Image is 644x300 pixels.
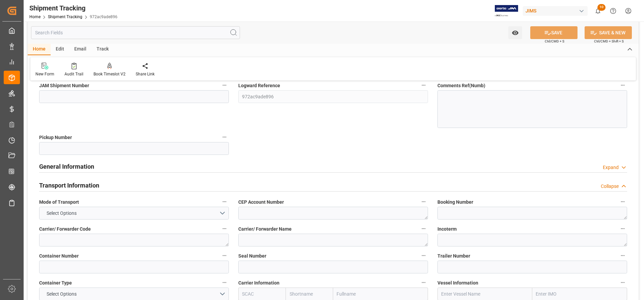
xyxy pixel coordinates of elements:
[93,71,126,77] div: Book Timeslot V2
[618,224,627,233] button: Incoterm
[545,39,564,44] span: Ctrl/CMD + S
[437,199,473,206] span: Booking Number
[39,226,91,233] span: Carrier/ Forwarder Code
[597,4,606,11] span: 10
[220,224,229,233] button: Carrier/ Forwarder Code
[43,291,80,298] span: Select Options
[136,71,155,77] div: Share Link
[437,226,457,233] span: Incoterm
[618,81,627,90] button: Comments Ref(Numb)
[39,181,99,190] h2: Transport Information
[523,4,590,17] button: JIMS
[590,3,606,19] button: show 10 new notifications
[618,197,627,206] button: Booking Number
[220,81,229,90] button: JAM Shipment Number
[419,278,428,287] button: Carrier Information
[29,3,117,13] div: Shipment Tracking
[495,5,518,17] img: Exertis%20JAM%20-%20Email%20Logo.jpg_1722504956.jpg
[238,199,284,206] span: CEP Account Number
[419,81,428,90] button: Logward Reference
[238,82,280,89] span: Logward Reference
[39,82,89,89] span: JAM Shipment Number
[419,224,428,233] button: Carrier/ Forwarder Name
[64,71,83,77] div: Audit Trail
[530,26,578,39] button: SAVE
[585,26,632,39] button: SAVE & NEW
[43,210,80,217] span: Select Options
[601,183,619,190] div: Collapse
[437,253,470,260] span: Trailer Number
[437,82,485,89] span: Comments Ref(Numb)
[523,6,588,16] div: JIMS
[238,279,279,287] span: Carrier Information
[39,253,79,260] span: Container Number
[618,278,627,287] button: Vessel Information
[508,26,522,39] button: open menu
[39,199,79,206] span: Mode of Transport
[437,279,478,287] span: Vessel Information
[594,39,624,44] span: Ctrl/CMD + Shift + S
[220,197,229,206] button: Mode of Transport
[238,226,292,233] span: Carrier/ Forwarder Name
[39,279,72,287] span: Container Type
[606,3,621,19] button: Help Center
[51,44,69,55] div: Edit
[69,44,91,55] div: Email
[220,133,229,141] button: Pickup Number
[48,14,82,19] a: Shipment Tracking
[39,207,229,220] button: open menu
[220,251,229,260] button: Container Number
[39,162,94,171] h2: General Information
[220,278,229,287] button: Container Type
[91,44,114,55] div: Track
[28,44,51,55] div: Home
[39,134,72,141] span: Pickup Number
[419,197,428,206] button: CEP Account Number
[238,253,266,260] span: Seal Number
[35,71,54,77] div: New Form
[31,26,240,39] input: Search Fields
[419,251,428,260] button: Seal Number
[29,14,41,19] a: Home
[603,164,619,171] div: Expand
[618,251,627,260] button: Trailer Number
